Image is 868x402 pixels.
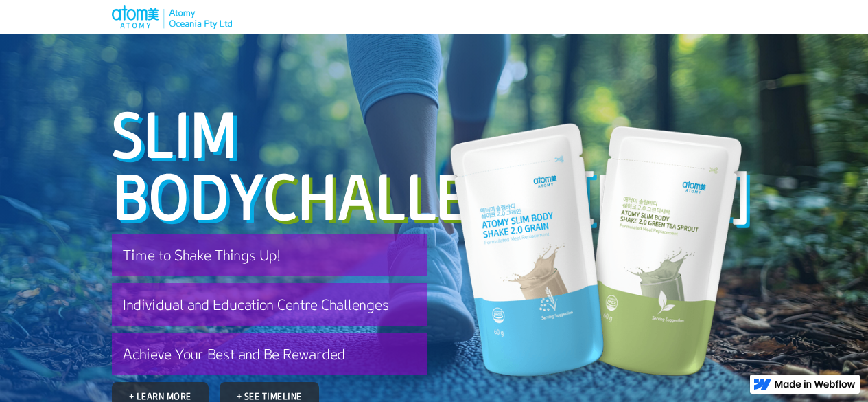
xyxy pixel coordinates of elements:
[112,103,427,227] h1: Slim body [DATE]
[775,380,856,388] img: Made in Webflow
[112,333,427,375] h3: Achieve Your Best and Be Rewarded
[112,234,427,276] h3: Time to Shake Things Up!
[112,283,427,326] h3: Individual and Education Centre Challenges
[262,157,576,234] span: Challenge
